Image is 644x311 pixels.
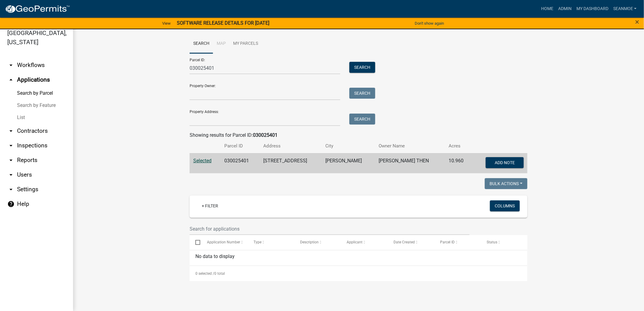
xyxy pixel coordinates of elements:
i: arrow_drop_up [7,76,15,83]
a: + Filter [197,200,223,211]
th: City [322,139,375,153]
span: Parcel ID [440,240,455,244]
span: Application Number [207,240,240,244]
datatable-header-cell: Parcel ID [434,235,481,250]
span: × [635,18,639,26]
a: View [160,18,173,28]
button: Search [349,88,375,99]
datatable-header-cell: Select [190,235,201,250]
a: SeanMoe [611,3,639,15]
span: Applicant [347,240,363,244]
a: Search [190,34,213,54]
td: [PERSON_NAME] THEN [375,153,445,173]
button: Columns [490,200,520,211]
datatable-header-cell: Application Number [201,235,248,250]
button: Add Note [486,157,524,168]
i: arrow_drop_down [7,142,15,149]
datatable-header-cell: Status [481,235,527,250]
i: arrow_drop_down [7,157,15,164]
datatable-header-cell: Applicant [341,235,388,250]
span: Add Note [495,160,515,165]
strong: 030025401 [253,132,278,138]
i: arrow_drop_down [7,127,15,135]
th: Owner Name [375,139,445,153]
button: Search [349,114,375,125]
div: Showing results for Parcel ID: [190,132,527,139]
datatable-header-cell: Description [295,235,341,250]
input: Search for applications [190,223,470,235]
strong: SOFTWARE RELEASE DETAILS FOR [DATE] [177,20,269,26]
span: Date Created [394,240,415,244]
button: Close [635,18,639,26]
i: arrow_drop_down [7,186,15,193]
a: Selected [193,158,212,164]
th: Address [260,139,322,153]
button: Bulk Actions [485,178,527,189]
th: Acres [445,139,472,153]
span: 0 selected / [195,271,214,276]
i: arrow_drop_down [7,171,15,178]
span: Status [487,240,497,244]
button: Search [349,62,375,73]
td: [STREET_ADDRESS] [260,153,322,173]
button: Don't show again [412,18,446,28]
a: My Dashboard [574,3,611,15]
th: Parcel ID [221,139,260,153]
td: 030025401 [221,153,260,173]
a: Home [539,3,556,15]
i: arrow_drop_down [7,62,15,69]
td: 10.960 [445,153,472,173]
td: [PERSON_NAME] [322,153,375,173]
div: No data to display [190,250,527,266]
a: Admin [556,3,574,15]
span: Description [300,240,319,244]
div: 0 total [190,266,527,281]
a: My Parcels [229,34,262,54]
span: Type [254,240,262,244]
datatable-header-cell: Date Created [388,235,434,250]
i: help [7,200,15,208]
datatable-header-cell: Type [248,235,294,250]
